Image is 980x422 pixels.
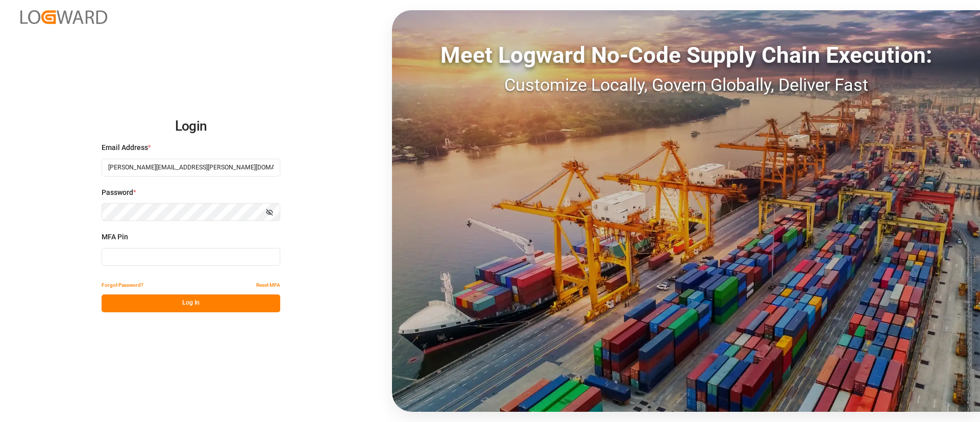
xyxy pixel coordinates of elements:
[392,38,980,72] div: Meet Logward No-Code Supply Chain Execution:
[102,232,128,242] span: MFA Pin
[102,294,280,312] button: Log In
[20,10,107,24] img: Logward_new_orange.png
[102,110,280,143] h2: Login
[102,159,280,177] input: Enter your email
[102,277,143,294] button: Forgot Password?
[392,72,980,98] div: Customize Locally, Govern Globally, Deliver Fast
[102,187,133,198] span: Password
[102,142,148,153] span: Email Address
[256,277,280,294] button: Reset MFA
